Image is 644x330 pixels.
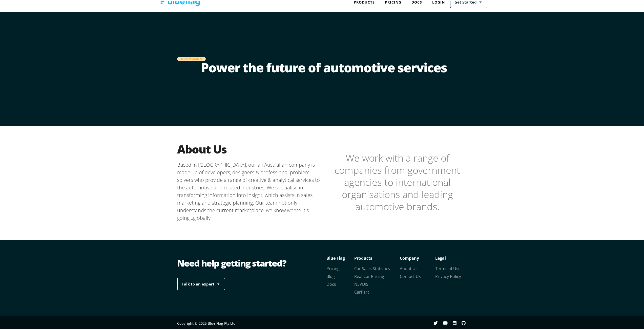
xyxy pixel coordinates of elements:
p: Products [354,253,400,261]
p: Blue Flag [326,253,354,261]
div: Need help getting started? [177,256,324,269]
a: linkedin [453,320,462,325]
a: Terms of Use [435,265,461,270]
a: CarParc [354,288,369,294]
p: Legal [435,253,471,261]
a: Talk to an expert [177,277,225,290]
a: Privacy Policy [435,273,461,278]
a: Blog [326,273,335,278]
a: Contact Us [400,273,421,278]
a: youtube [443,320,453,325]
h1: Power the future of automotive services [177,60,471,80]
a: Docs [326,280,336,286]
a: Real Car Pricing [354,273,384,278]
div: Our Mission [177,56,206,60]
a: About Us [400,265,418,270]
a: Twitter [433,320,443,325]
blockquote: We work with a range of companies from government agencies to international organisations and lea... [324,151,471,211]
a: NEVDIS [354,280,368,286]
span: Copyright © 2025 Blue Flag Pty Ltd [177,320,236,325]
a: github [462,320,471,325]
a: Pricing [326,265,340,270]
p: Company [400,253,435,261]
p: Based in [GEOGRAPHIC_DATA], our all Australian company is made up of developers, designers & prof... [177,160,324,221]
a: Car Sales Statistics [354,265,390,270]
h2: About Us [177,141,324,155]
